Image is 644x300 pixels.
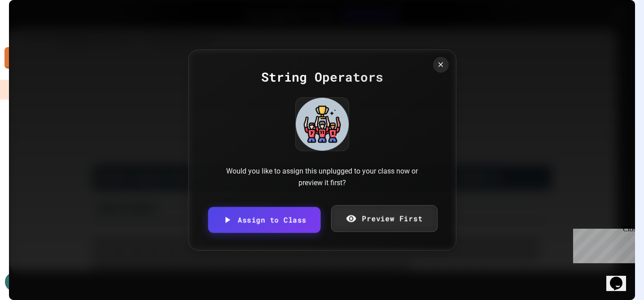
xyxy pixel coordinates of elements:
[606,264,635,291] iframe: chat widget
[570,225,635,263] iframe: chat widget
[206,68,438,87] div: String Operators
[208,207,320,233] a: Assign to Class
[4,4,62,57] div: Chat with us now!Close
[215,165,430,188] div: Would you like to assign this unplugged to your class now or preview it first?
[296,98,349,151] img: String Operators
[331,205,438,232] a: Preview First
